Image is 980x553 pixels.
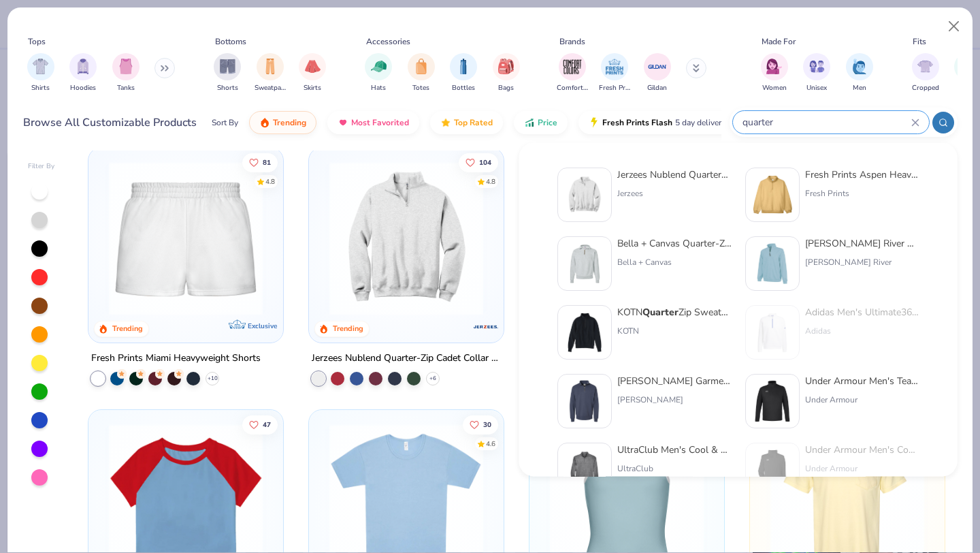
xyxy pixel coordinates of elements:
[23,114,197,131] div: Browse All Customizable Products
[112,53,140,93] div: filter for Tanks
[751,242,794,285] img: 5dae992e-9f3c-4731-b560-f59fd71d84a4
[27,53,54,93] button: filter button
[414,59,429,74] img: Totes Image
[70,83,96,93] span: Hoodies
[602,117,672,128] span: Fresh Prints Flash
[809,59,825,74] img: Unisex Image
[498,83,514,93] span: Bags
[617,462,732,475] div: UltraClub
[805,374,919,388] div: Under Armour Men's Team Tech Quarter-Zip
[805,256,919,268] div: [PERSON_NAME] River
[751,311,794,353] img: 51da6ce0-5003-4dd7-b04f-b6bb0cf74e8c
[454,117,493,128] span: Top Rated
[255,53,286,93] button: filter button
[557,53,588,93] div: filter for Comfort Colors
[751,449,794,491] img: 75bd71ea-3c89-43ee-b8bb-8763bb4cc105
[617,374,732,388] div: [PERSON_NAME] Garment-Dyed Quarter-Zip Sweatshirt
[604,57,625,77] img: Fresh Prints Image
[562,57,583,77] img: Comfort Colors Image
[490,161,657,315] img: f9d5fe47-ba8e-4b27-8d97-0d739b31e23c
[69,53,97,93] div: filter for Hoodies
[912,83,939,93] span: Cropped
[761,53,788,93] button: filter button
[327,111,419,134] button: Most Favorited
[479,159,491,165] span: 104
[647,57,668,77] img: Gildan Image
[208,375,218,383] span: + 10
[805,394,919,406] div: Under Armour
[351,117,409,128] span: Most Favorited
[112,53,140,93] button: filter button
[762,83,787,93] span: Women
[366,35,410,48] div: Accessories
[805,236,919,251] div: [PERSON_NAME] River Adult Crosswind Zip Sweatshirt
[761,53,788,93] div: filter for Women
[647,83,667,93] span: Gildan
[644,53,671,93] div: filter for Gildan
[456,59,471,74] img: Bottles Image
[255,53,286,93] div: filter for Sweatpants
[243,415,278,434] button: Like
[803,53,830,93] button: filter button
[805,305,919,319] div: Adidas Men's Ultimate365 DWR Textured Quarter-Zip
[243,153,278,172] button: Like
[259,117,270,128] img: trending.gif
[578,111,736,134] button: Fresh Prints Flash5 day delivery
[559,35,585,48] div: Brands
[617,168,732,182] div: Jerzees Nublend Quarter-Zip Cadet Collar Sweatshirt
[599,53,630,93] button: filter button
[493,53,520,93] button: filter button
[263,421,272,428] span: 47
[33,59,48,74] img: Shirts Image
[220,59,235,74] img: Shorts Image
[263,59,278,74] img: Sweatpants Image
[805,325,919,337] div: Adidas
[408,53,435,93] button: filter button
[557,83,588,93] span: Comfort Colors
[118,59,133,74] img: Tanks Image
[852,59,867,74] img: Men Image
[248,321,277,330] span: Exclusive
[371,59,387,74] img: Hats Image
[913,35,926,48] div: Fits
[803,53,830,93] div: filter for Unisex
[102,161,269,315] img: af8dff09-eddf-408b-b5dc-51145765dcf2
[805,187,919,200] div: Fresh Prints
[69,53,97,93] button: filter button
[675,115,725,131] span: 5 day delivery
[917,59,933,74] img: Cropped Image
[493,53,520,93] div: filter for Bags
[365,53,392,93] button: filter button
[498,59,513,74] img: Bags Image
[853,83,866,93] span: Men
[312,350,501,367] div: Jerzees Nublend Quarter-Zip Cadet Collar Sweatshirt
[91,350,261,367] div: Fresh Prints Miami Heavyweight Shorts
[557,53,588,93] button: filter button
[450,53,477,93] div: filter for Bottles
[644,53,671,93] button: filter button
[76,59,91,74] img: Hoodies Image
[452,83,475,93] span: Bottles
[751,174,794,216] img: a5fef0f3-26ac-4d1f-8e04-62fc7b7c0c3a
[642,306,679,319] strong: Quarter
[617,325,732,337] div: KOTN
[27,53,54,93] div: filter for Shirts
[589,117,600,128] img: flash.gif
[563,174,606,216] img: ff4ddab5-f3f6-4a83-b930-260fe1a46572
[599,53,630,93] div: filter for Fresh Prints
[117,83,135,93] span: Tanks
[486,176,495,187] div: 4.8
[762,35,796,48] div: Made For
[563,242,606,285] img: c62a1aa7-5de2-4ff4-a14e-d66091de76d0
[486,439,495,449] div: 4.6
[412,83,429,93] span: Totes
[214,53,241,93] div: filter for Shorts
[323,161,490,315] img: ff4ddab5-f3f6-4a83-b930-260fe1a46572
[338,117,348,128] img: most_fav.gif
[249,111,316,134] button: Trending
[805,443,919,457] div: Under Armour Men's Command Quarter-Zip
[617,256,732,268] div: Bella + Canvas
[617,305,732,319] div: KOTN Zip Sweatshirt
[483,421,491,428] span: 30
[255,83,286,93] span: Sweatpants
